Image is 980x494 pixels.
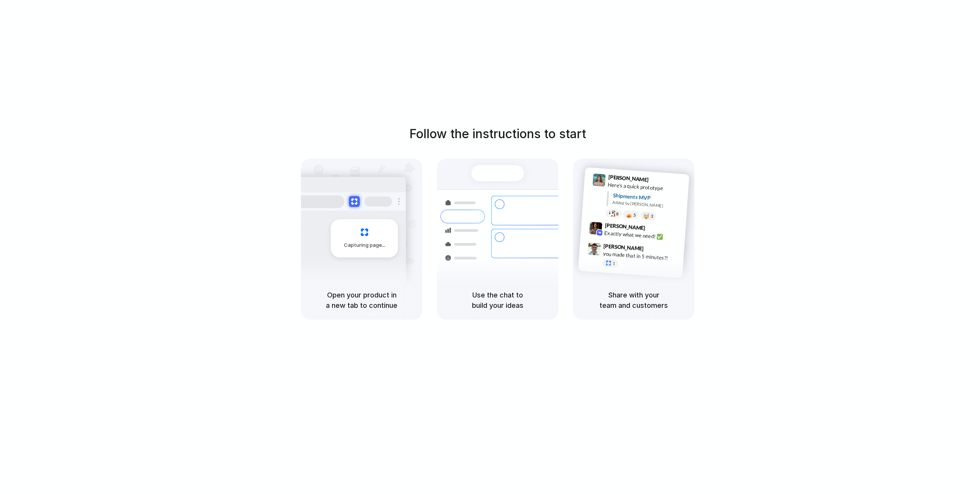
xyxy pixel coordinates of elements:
div: Added by [PERSON_NAME] [612,199,683,210]
h5: Use the chat to build your ideas [446,290,549,311]
span: 9:42 AM [648,225,663,234]
span: [PERSON_NAME] [608,173,649,184]
span: [PERSON_NAME] [605,221,645,232]
h5: Open your product in a new tab to continue [310,290,413,311]
h1: Follow the instructions to start [409,125,586,143]
span: 5 [633,213,636,217]
span: 8 [616,212,619,216]
span: Capturing page [344,241,387,249]
div: 🤯 [643,213,650,219]
span: 9:47 AM [646,245,662,254]
div: you made that in 5 minutes?! [603,249,679,263]
div: Exactly what we need! ✅ [604,229,681,242]
span: 9:41 AM [651,177,667,186]
div: Here's a quick prototype [608,181,684,194]
span: 1 [613,261,615,266]
span: [PERSON_NAME] [603,242,644,253]
h5: Share with your team and customers [582,290,685,311]
div: Shipments MVP [613,192,684,204]
span: 3 [651,214,653,218]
